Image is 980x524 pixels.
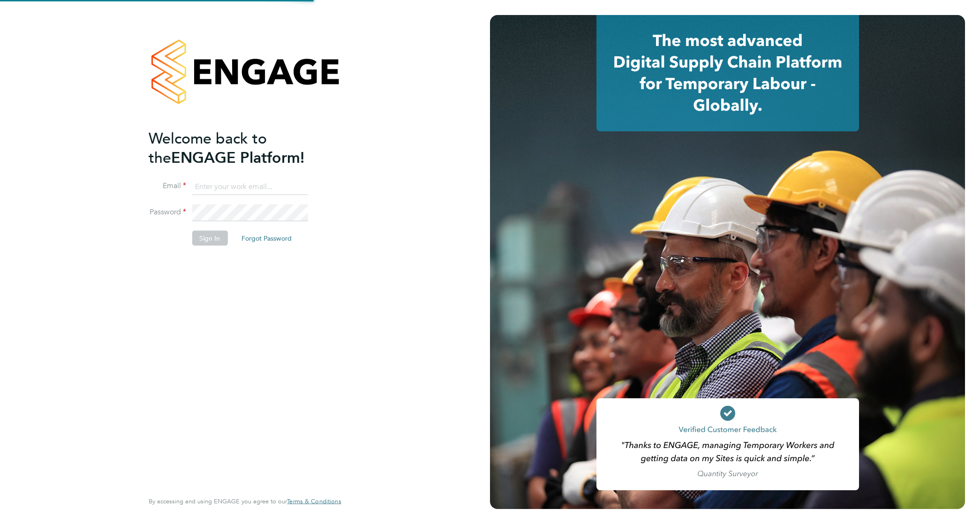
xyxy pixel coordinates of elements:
[287,498,341,505] a: Terms & Conditions
[234,231,299,246] button: Forgot Password
[149,207,186,217] label: Password
[149,129,332,167] h2: ENGAGE Platform!
[149,129,267,167] span: Welcome back to the
[192,178,308,195] input: Enter your work email...
[149,181,186,191] label: Email
[149,497,341,505] span: By accessing and using ENGAGE you agree to our
[192,231,227,246] button: Sign In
